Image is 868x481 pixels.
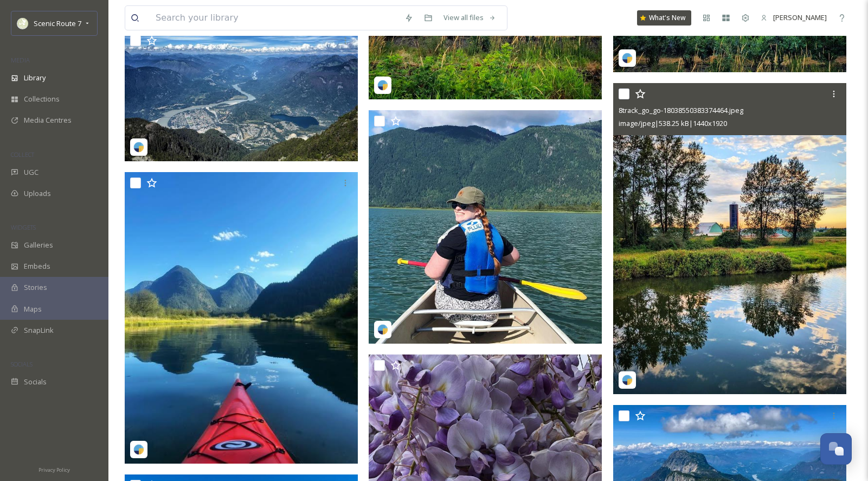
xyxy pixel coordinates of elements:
[755,7,832,28] a: [PERSON_NAME]
[11,150,34,159] span: COLLECT
[622,375,633,385] img: snapsea-logo.png
[24,325,54,336] span: SnapLink
[133,444,144,455] img: snapsea-logo.png
[24,188,51,199] span: Uploads
[17,18,28,29] img: SnapSea%20Square%20Logo.png
[38,463,70,476] a: Privacy Policy
[377,324,388,335] img: snapsea-logo.png
[24,304,42,314] span: Maps
[619,105,743,115] span: 8track_go_go-18038550383374464.jpeg
[619,118,727,128] span: image/jpeg | 538.25 kB | 1440 x 1920
[150,6,399,30] input: Search your library
[38,466,70,473] span: Privacy Policy
[622,53,633,64] img: snapsea-logo.png
[377,80,388,91] img: snapsea-logo.png
[438,7,501,28] a: View all files
[637,10,691,26] a: What's New
[24,73,46,83] span: Library
[125,30,358,161] img: tomanynates-18474993085079056.jpeg
[125,172,358,464] img: susie_q_adventures-4703338.jpg
[24,94,60,104] span: Collections
[24,282,47,293] span: Stories
[11,360,33,368] span: SOCIALS
[24,261,50,271] span: Embeds
[24,115,72,125] span: Media Centres
[613,83,846,394] img: 8track_go_go-18038550383374464.jpeg
[34,18,81,28] span: Scenic Route 7
[24,377,47,387] span: Socials
[773,12,827,22] span: [PERSON_NAME]
[24,240,53,250] span: Galleries
[11,56,30,64] span: MEDIA
[133,142,144,153] img: snapsea-logo.png
[369,110,602,344] img: alexwilks26-17975102596724830.jpeg
[24,167,38,178] span: UGC
[11,223,36,231] span: WIDGETS
[820,433,852,465] button: Open Chat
